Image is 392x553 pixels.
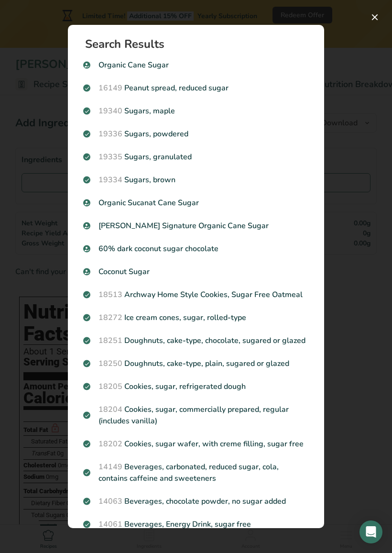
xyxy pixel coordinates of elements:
p: Beverages, Energy Drink, sugar free [83,519,309,530]
span: 18250 [98,358,122,369]
p: Cookies, sugar, refrigerated dough [83,381,309,392]
span: 19334 [98,175,122,185]
span: 19340 [98,106,122,116]
span: 18251 [98,335,122,346]
span: 18272 [98,312,122,323]
p: Archway Home Style Cookies, Sugar Free Oatmeal [83,289,309,300]
p: Sugars, maple [83,105,309,117]
p: Coconut Sugar [83,266,309,277]
span: 18513 [98,289,122,300]
p: Cookies, sugar wafer, with creme filling, sugar free [83,438,309,450]
span: 14063 [98,496,122,507]
p: Sugars, powdered [83,128,309,140]
p: Sugars, brown [83,174,309,186]
div: Open Intercom Messenger [359,520,382,543]
p: Ice cream cones, sugar, rolled-type [83,312,309,323]
p: Organic Sucanat Cane Sugar [83,197,309,209]
span: 19336 [98,129,122,139]
p: Cookies, sugar, commercially prepared, regular (includes vanilla) [83,404,309,427]
p: Beverages, carbonated, reduced sugar, cola, contains caffeine and sweeteners [83,461,309,484]
span: 19335 [98,152,122,162]
p: Beverages, chocolate powder, no sugar added [83,496,309,507]
p: Sugars, granulated [83,151,309,163]
p: Doughnuts, cake-type, chocolate, sugared or glazed [83,335,309,346]
p: 60% dark coconut sugar chocolate [83,243,309,254]
span: 18202 [98,439,122,449]
span: 18205 [98,381,122,392]
p: Peanut spread, reduced sugar [83,82,309,94]
p: Organic Cane Sugar [83,59,309,71]
p: [PERSON_NAME] Signature Organic Cane Sugar [83,220,309,232]
p: Doughnuts, cake-type, plain, sugared or glazed [83,358,309,369]
span: 16149 [98,83,122,93]
span: 18204 [98,404,122,415]
span: 14061 [98,519,122,530]
span: 14149 [98,462,122,472]
h1: Search Results [85,38,315,50]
